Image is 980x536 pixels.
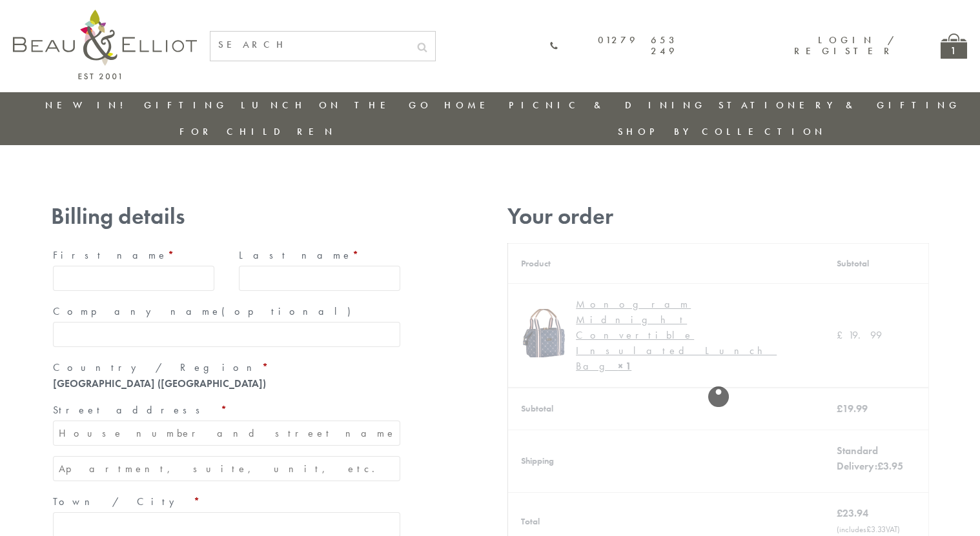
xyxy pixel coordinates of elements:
[507,203,929,230] h3: Your order
[719,99,961,112] a: Stationery & Gifting
[941,34,967,59] a: 1
[53,421,400,446] input: House number and street name
[53,377,266,390] strong: [GEOGRAPHIC_DATA] ([GEOGRAPHIC_DATA])
[794,34,895,57] a: Login / Register
[53,301,400,322] label: Company name
[53,456,400,481] input: Apartment, suite, unit, etc. (optional)
[549,35,678,57] a: 01279 653 249
[618,125,826,138] a: Shop by collection
[13,10,197,79] img: logo
[45,99,132,112] a: New in!
[221,304,358,318] span: (optional)
[144,99,228,112] a: Gifting
[444,99,496,112] a: Home
[239,245,400,266] label: Last name
[53,357,400,378] label: Country / Region
[241,99,432,112] a: Lunch On The Go
[210,32,409,58] input: SEARCH
[53,245,214,266] label: First name
[53,491,400,512] label: Town / City
[179,125,336,138] a: For Children
[53,400,400,421] label: Street address
[51,203,402,230] h3: Billing details
[509,99,706,112] a: Picnic & Dining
